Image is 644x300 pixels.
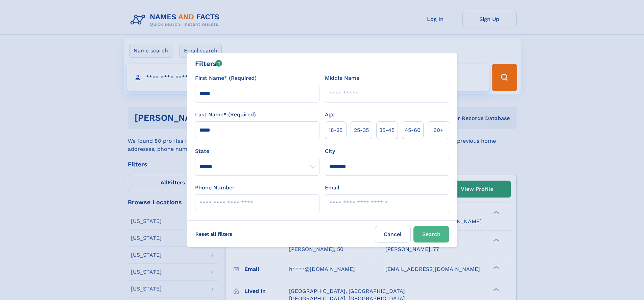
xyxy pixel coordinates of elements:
[329,126,342,134] span: 18‑25
[195,147,319,155] label: State
[325,74,359,82] label: Middle Name
[195,74,257,82] label: First Name* (Required)
[325,111,335,119] label: Age
[195,184,235,192] label: Phone Number
[191,226,237,242] label: Reset all filters
[433,126,444,134] span: 60+
[379,126,395,134] span: 35‑45
[405,126,421,134] span: 45‑60
[195,111,256,119] label: Last Name* (Required)
[354,126,369,134] span: 25‑35
[413,226,449,243] button: Search
[325,184,339,192] label: Email
[375,226,411,243] label: Cancel
[325,147,335,155] label: City
[195,59,222,69] div: Filters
